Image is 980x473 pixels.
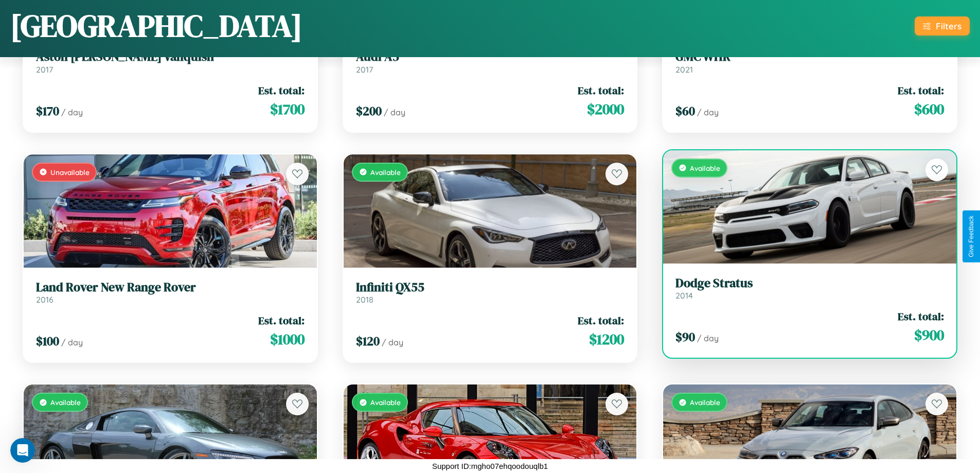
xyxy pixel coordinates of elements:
span: Available [370,398,401,407]
span: 2014 [675,290,693,301]
span: $ 1700 [270,99,305,119]
span: Est. total: [258,83,305,98]
span: $ 1000 [270,329,305,349]
p: Support ID: mgho07ehqoodouqlb1 [432,459,548,473]
span: 2016 [36,294,54,305]
a: GMC WHR2021 [675,49,944,75]
h3: Dodge Stratus [675,276,944,291]
span: $ 100 [36,332,59,349]
span: Available [370,168,401,177]
div: Give Feedback [968,216,975,257]
span: $ 60 [675,102,695,119]
span: 2017 [36,64,53,75]
h3: Aston [PERSON_NAME] Vanquish [36,49,305,64]
button: Filters [915,16,970,36]
span: Est. total: [258,313,305,328]
span: / day [61,107,83,117]
span: / day [384,107,405,117]
span: / day [382,337,403,347]
div: Filters [936,21,961,31]
span: Est. total: [898,309,944,324]
span: / day [697,107,719,117]
span: Available [690,164,720,172]
h3: Land Rover New Range Rover [36,280,305,295]
span: $ 600 [914,99,944,119]
h3: Audi A5 [356,49,625,64]
span: $ 120 [356,332,380,349]
a: Audi A52017 [356,49,625,75]
span: 2017 [356,64,373,75]
span: / day [61,337,83,347]
a: Dodge Stratus2014 [675,276,944,301]
span: Est. total: [898,83,944,98]
h3: GMC WHR [675,49,944,64]
span: 2021 [675,64,693,75]
span: $ 900 [914,325,944,345]
h3: Infiniti QX55 [356,280,625,295]
span: $ 200 [356,102,382,119]
span: Unavailable [50,168,90,177]
span: 2018 [356,294,373,305]
span: Available [690,398,720,407]
span: $ 2000 [587,99,624,119]
span: $ 1200 [589,329,624,349]
span: $ 170 [36,102,59,119]
a: Aston [PERSON_NAME] Vanquish2017 [36,49,305,75]
span: $ 90 [675,328,695,345]
span: Est. total: [578,313,624,328]
a: Land Rover New Range Rover2016 [36,280,305,305]
h1: [GEOGRAPHIC_DATA] [10,5,302,47]
a: Infiniti QX552018 [356,280,625,305]
span: Est. total: [578,83,624,98]
span: Available [50,398,81,407]
iframe: Intercom live chat [10,438,35,463]
span: / day [697,333,719,343]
